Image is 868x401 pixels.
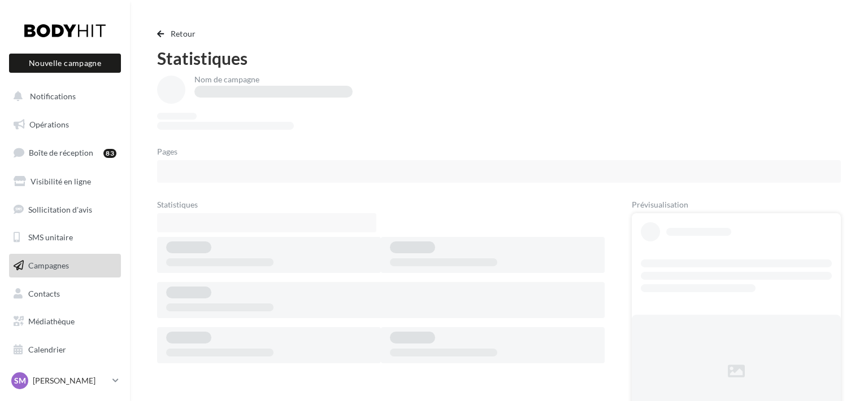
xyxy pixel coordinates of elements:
[103,149,116,158] div: 83
[33,375,108,386] p: [PERSON_NAME]
[7,282,123,306] a: Contacts
[7,198,123,222] a: Sollicitation d'avis
[28,316,75,326] span: Médiathèque
[29,120,69,129] span: Opérations
[30,91,76,101] span: Notifications
[31,177,91,186] span: Visibilité en ligne
[7,310,123,333] a: Médiathèque
[7,254,123,277] a: Campagnes
[9,370,121,391] a: SM [PERSON_NAME]
[157,27,201,41] button: Retour
[7,140,123,165] a: Boîte de réception83
[7,113,123,136] a: Opérations
[14,375,26,386] span: SM
[28,204,92,214] span: Sollicitation d'avis
[171,29,196,38] span: Retour
[194,76,353,83] div: Nom de campagne
[7,338,123,362] a: Calendrier
[157,148,841,156] div: Pages
[28,261,69,270] span: Campagnes
[157,201,596,209] div: Statistiques
[28,232,73,242] span: SMS unitaire
[28,345,66,354] span: Calendrier
[632,201,841,209] div: Prévisualisation
[7,226,123,249] a: SMS unitaire
[9,54,121,73] button: Nouvelle campagne
[7,170,123,193] a: Visibilité en ligne
[28,289,60,298] span: Contacts
[29,148,93,157] span: Boîte de réception
[157,50,841,67] div: Statistiques
[7,85,119,108] button: Notifications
